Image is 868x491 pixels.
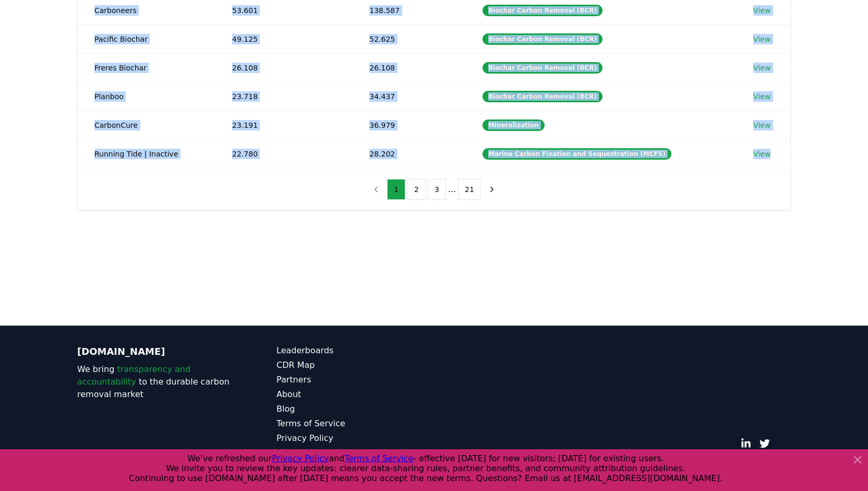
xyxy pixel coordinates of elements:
td: 52.625 [353,25,466,53]
button: 1 [387,179,405,200]
a: View [753,149,770,159]
span: transparency and accountability [77,364,190,387]
p: [DOMAIN_NAME] [77,344,235,359]
div: Mineralization [483,119,545,131]
td: 23.718 [215,82,353,111]
a: Leaderboards [276,344,434,357]
li: ... [448,183,456,196]
a: CDR Map [276,359,434,372]
a: Privacy Policy [276,432,434,445]
a: View [753,120,770,130]
a: About [276,388,434,401]
a: Terms of Service [276,417,434,430]
td: 34.437 [353,82,466,111]
a: View [753,63,770,73]
td: 26.108 [353,53,466,82]
div: Biochar Carbon Removal (BCR) [483,33,602,45]
td: Pacific Biochar [78,25,215,53]
a: Partners [276,374,434,386]
td: Running Tide | Inactive [78,139,215,168]
td: 26.108 [215,53,353,82]
a: Twitter [759,438,770,449]
button: next page [483,179,501,200]
div: Biochar Carbon Removal (BCR) [483,5,602,16]
button: 3 [428,179,446,200]
div: Biochar Carbon Removal (BCR) [483,91,602,102]
p: We bring to the durable carbon removal market [77,363,235,401]
a: View [753,91,770,102]
button: 2 [407,179,426,200]
td: 22.780 [215,139,353,168]
div: Biochar Carbon Removal (BCR) [483,62,602,74]
a: LinkedIn [741,438,751,449]
td: CarbonCure [78,111,215,139]
div: Marine Carbon Fixation and Sequestration (MCFS) [483,148,671,160]
a: View [753,34,770,44]
td: Freres Biochar [78,53,215,82]
a: Blog [276,403,434,415]
td: 28.202 [353,139,466,168]
a: View [753,5,770,16]
td: Planboo [78,82,215,111]
td: 36.979 [353,111,466,139]
td: 23.191 [215,111,353,139]
button: 21 [458,179,481,200]
a: Data Management Policy [276,447,434,459]
td: 49.125 [215,25,353,53]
